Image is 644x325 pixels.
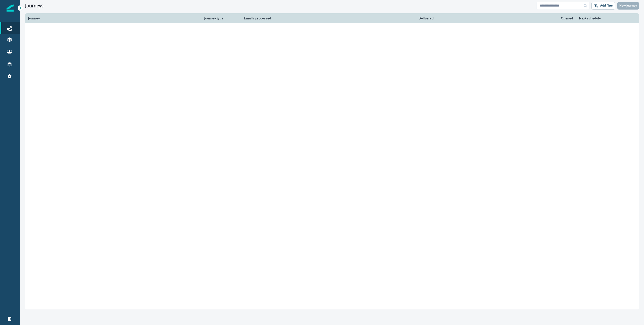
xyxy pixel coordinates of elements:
button: New journey [617,2,639,10]
div: Delivered [277,16,434,20]
div: Next schedule [579,16,623,20]
div: Emails processed [242,16,271,20]
h1: Journeys [25,3,44,9]
div: Opened [440,16,573,20]
button: Add filter [591,2,615,10]
p: New journey [619,4,637,7]
div: Journey type [204,16,236,20]
p: Add filter [600,4,613,7]
div: Journey [28,16,198,20]
img: Inflection [7,5,14,12]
